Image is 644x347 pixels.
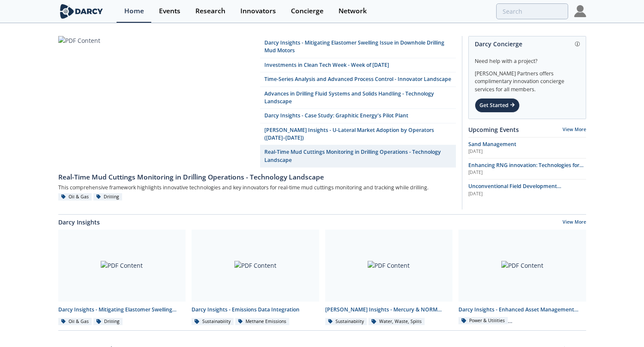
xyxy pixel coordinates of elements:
img: logo-wide.svg [58,4,105,19]
div: [DATE] [468,191,586,197]
span: Unconventional Field Development Optimization through Geochemical Fingerprinting Technology [468,182,561,206]
div: Methane Emissions [235,318,290,326]
div: Darcy Concierge [475,36,580,51]
a: PDF Content Darcy Insights - Emissions Data Integration Sustainability Methane Emissions [189,230,322,326]
div: Sustainability [325,318,367,326]
div: [DATE] [468,148,586,155]
div: Network [338,8,367,15]
a: Darcy Insights - Case Study: Graphitic Energy's Pilot Plant [260,109,456,123]
div: Oil & Gas [58,193,92,201]
div: Real-Time Mud Cuttings Monitoring in Drilling Operations - Technology Landscape [58,172,456,182]
a: Sand Management [DATE] [468,141,586,155]
div: [DATE] [468,169,586,176]
a: Darcy Insights - Mitigating Elastomer Swelling Issue in Downhole Drilling Mud Motors [260,36,456,58]
div: Darcy Insights - Emissions Data Integration [192,306,319,314]
div: Research [195,8,225,15]
a: Unconventional Field Development Optimization through Geochemical Fingerprinting Technology [DATE] [468,182,586,197]
div: Get Started [475,98,520,113]
a: PDF Content [PERSON_NAME] Insights - Mercury & NORM Detection and [MEDICAL_DATA] Sustainability W... [322,230,456,326]
a: PDF Content Darcy Insights - Enhanced Asset Management (O&M) for Onshore Wind Farms Power & Utili... [455,230,589,326]
img: Profile [574,5,586,17]
a: Advances in Drilling Fluid Systems and Solids Handling - Technology Landscape [260,87,456,109]
div: Sustainability [192,318,234,326]
a: [PERSON_NAME] Insights - U-Lateral Market Adoption by Operators ([DATE]–[DATE]) [260,123,456,146]
div: Home [124,8,144,15]
div: Innovators [240,8,276,15]
a: Darcy Insights [58,218,100,227]
span: Sand Management [468,141,516,148]
a: Upcoming Events [468,125,519,134]
span: Enhancing RNG innovation: Technologies for Sustainable Energy [468,162,584,176]
a: Real-Time Mud Cuttings Monitoring in Drilling Operations - Technology Landscape [58,168,456,182]
a: View More [563,126,586,132]
div: Darcy Insights - Enhanced Asset Management (O&M) for Onshore Wind Farms [458,306,586,314]
div: Drilling [93,318,123,326]
a: PDF Content Darcy Insights - Mitigating Elastomer Swelling Issue in Downhole Drilling Mud Motors ... [55,230,189,326]
a: Real-Time Mud Cuttings Monitoring in Drilling Operations - Technology Landscape [260,145,456,168]
a: View More [563,219,586,227]
a: Enhancing RNG innovation: Technologies for Sustainable Energy [DATE] [468,162,586,176]
div: Oil & Gas [58,318,92,326]
div: Power & Utilities [458,317,508,325]
a: Investments in Clean Tech Week - Week of [DATE] [260,58,456,72]
img: information.svg [575,42,580,46]
div: Darcy Insights - Mitigating Elastomer Swelling Issue in Downhole Drilling Mud Motors [58,306,186,314]
a: Time-Series Analysis and Advanced Process Control - Innovator Landscape [260,72,456,87]
div: Drilling [93,193,123,201]
div: [PERSON_NAME] Insights - Mercury & NORM Detection and [MEDICAL_DATA] [325,306,453,314]
div: [PERSON_NAME] Partners offers complimentary innovation concierge services for all members. [475,65,580,93]
div: Concierge [291,8,323,15]
div: This comprehensive framework highlights innovative technologies and key innovators for real-time ... [58,182,456,193]
div: Events [159,8,180,15]
iframe: chat widget [608,313,635,338]
div: Water, Waste, Spills [368,318,425,326]
input: Advanced Search [496,3,568,19]
div: Need help with a project? [475,51,580,65]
